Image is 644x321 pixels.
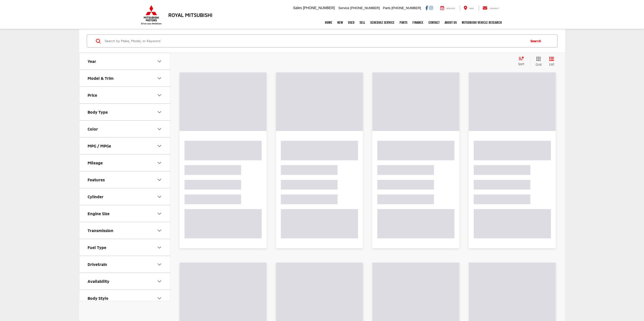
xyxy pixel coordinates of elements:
[345,16,357,29] a: Used
[88,211,110,216] div: Engine Size
[79,171,171,188] button: FeaturesFeatures
[88,160,103,165] div: Mileage
[88,127,98,131] div: Color
[156,92,162,98] div: Price
[549,62,554,66] span: List
[79,87,171,103] button: PricePrice
[88,59,96,64] div: Year
[425,6,428,10] a: Facebook: Click to visit our Facebook page
[156,261,162,267] div: Drivetrain
[368,16,397,29] a: Schedule Service: Opens in a new tab
[88,245,106,250] div: Fuel Type
[335,16,345,29] a: New
[79,205,171,222] button: Engine SizeEngine Size
[459,16,504,29] a: Mitsubishi Vehicle Research
[79,239,171,256] button: Fuel TypeFuel Type
[79,188,171,205] button: CylinderCylinder
[88,143,111,148] div: MPG / MPGe
[410,16,426,29] a: Finance
[79,104,171,120] button: Body TypeBody Type
[79,256,171,273] button: DrivetrainDrivetrain
[79,222,171,239] button: TransmissionTransmission
[156,211,162,217] div: Engine Size
[88,279,109,284] div: Availability
[350,6,380,10] span: [PHONE_NUMBER]
[156,75,162,81] div: Model & Trim
[442,16,459,29] a: About Us
[303,6,335,10] span: [PHONE_NUMBER]
[88,262,107,267] div: Drivetrain
[530,56,545,67] button: Grid View
[460,6,477,11] a: Map
[479,6,503,11] a: Contact
[104,35,526,47] input: Search by Make, Model, or Keyword
[88,194,103,199] div: Cylinder
[88,296,108,301] div: Body Style
[156,177,162,183] div: Features
[79,273,171,289] button: AvailabilityAvailability
[88,110,108,114] div: Body Type
[545,56,558,67] button: List View
[88,177,105,182] div: Features
[168,12,213,18] h3: Royal Mitsubishi
[391,6,421,10] span: [PHONE_NUMBER]
[79,70,171,86] button: Model & TrimModel & Trim
[489,7,499,10] span: Contact
[156,109,162,115] div: Body Type
[156,194,162,200] div: Cylinder
[293,6,302,10] span: Sales
[140,5,163,25] img: Mitsubishi
[156,160,162,166] div: Mileage
[156,244,162,251] div: Fuel Type
[446,7,455,10] span: Service
[88,228,113,233] div: Transmission
[79,138,171,154] button: MPG / MPGeMPG / MPGe
[518,62,524,66] span: Sort
[322,16,335,29] a: Home
[79,290,171,306] button: Body StyleBody Style
[79,121,171,137] button: ColorColor
[426,16,442,29] a: Contact
[437,6,459,11] a: Service
[338,6,349,10] span: Service
[156,58,162,64] div: Year
[156,126,162,132] div: Color
[156,278,162,284] div: Availability
[88,93,97,97] div: Price
[469,7,474,10] span: Map
[516,56,530,66] button: Select sort value
[79,53,171,69] button: YearYear
[156,143,162,149] div: MPG / MPGe
[357,16,368,29] a: Sell
[397,16,410,29] a: Parts: Opens in a new tab
[536,62,542,67] span: Grid
[383,6,390,10] span: Parts
[79,155,171,171] button: MileageMileage
[526,35,549,47] button: Search
[429,6,433,10] a: Instagram: Click to visit our Instagram page
[156,295,162,301] div: Body Style
[88,76,114,81] div: Model & Trim
[156,228,162,234] div: Transmission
